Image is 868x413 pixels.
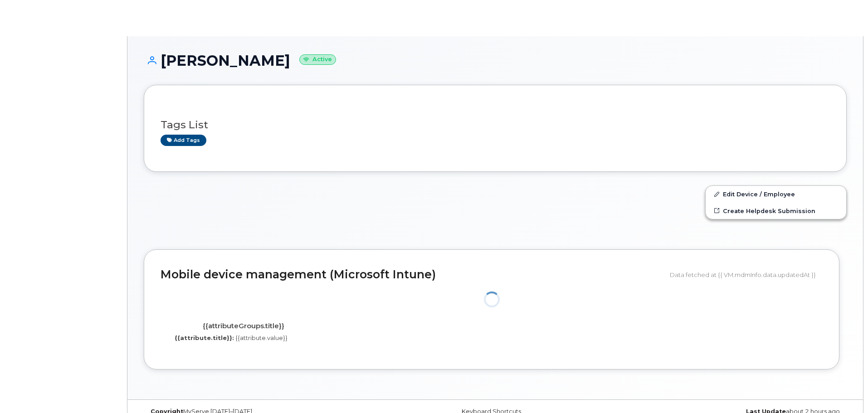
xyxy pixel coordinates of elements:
span: {{attribute.value}} [235,334,288,341]
h3: Tags List [161,119,830,131]
h1: [PERSON_NAME] [144,53,847,68]
h4: {{attributeGroups.title}} [167,322,319,330]
a: Add tags [161,135,206,146]
h2: Mobile device management (Microsoft Intune) [161,268,663,281]
div: Data fetched at {{ VM.mdmInfo.data.updatedAt }} [670,266,823,283]
label: {{attribute.title}}: [175,334,234,342]
small: Active [299,54,336,65]
a: Create Helpdesk Submission [706,203,846,219]
a: Edit Device / Employee [706,186,846,202]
